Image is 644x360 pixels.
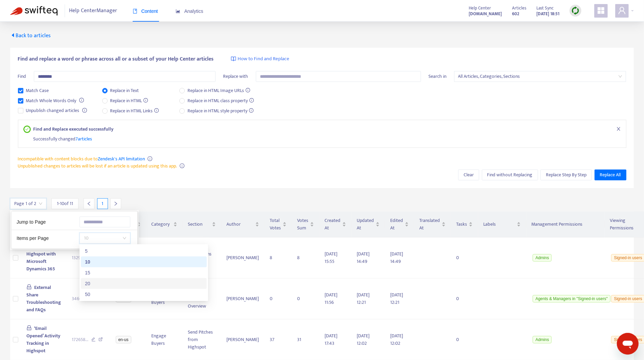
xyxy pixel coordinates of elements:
button: Replace All [595,170,626,180]
span: ‘Email Opened’ Activity Tracking in Highspot [26,324,60,355]
span: Replace with [223,72,248,80]
td: [PERSON_NAME] [221,278,265,319]
span: Search in [428,72,446,80]
span: Author [227,221,254,228]
span: [DATE] 17:43 [325,332,338,347]
span: Unpublished changes to articles will be lost if an article is updated using this app. [18,162,177,170]
span: How to Find and Replace [238,55,290,63]
span: caret-left [10,32,16,38]
span: Find without Replacing [487,171,533,179]
img: Swifteq [10,6,58,16]
span: Votes Sum [297,217,309,232]
span: External Share Troubleshooting and FAQs [26,284,61,314]
div: 10 [85,258,203,266]
div: 50 [85,291,203,298]
div: 20 [81,278,207,289]
span: right [113,201,118,206]
th: Translated At [414,211,451,238]
span: Replace in HTML style property [185,107,256,115]
span: appstore [597,6,605,15]
span: [DATE] 12:02 [391,332,403,347]
div: 10 [81,256,207,267]
span: Created At [325,217,341,232]
div: 5 [81,246,207,256]
th: Management Permissions [526,211,605,238]
span: Admins [533,336,552,343]
span: [DATE] 12:21 [357,291,370,306]
div: 1 [97,198,108,209]
strong: [DATE] 18:51 [536,10,559,18]
span: area-chart [176,9,180,14]
iframe: Button to launch messaging window [617,333,639,355]
span: Find and replace a word or phrase across all or a subset of your Help Center articles [18,55,214,63]
th: Edited At [385,211,414,238]
div: 15 [81,267,207,278]
span: Match Case [23,87,52,94]
span: Replace in HTML [108,97,151,105]
td: 0 [451,278,478,319]
span: 1 - 10 of 11 [57,200,73,207]
span: Labels [484,221,515,228]
span: Jump to Page [17,219,46,225]
span: 10 [84,233,126,243]
span: 132936 ... [72,254,88,262]
span: Match Whole Words Only [23,97,79,105]
th: Labels [478,211,526,238]
span: lock [26,284,32,290]
span: Edited At [391,217,403,232]
span: Tasks [457,221,467,228]
div: 50 [81,289,207,300]
button: Replace Step By Step [540,170,592,180]
span: info-circle [79,98,84,103]
div: Successfully changed [33,133,621,142]
span: [DATE] 11:56 [325,291,338,306]
span: Items per Page [17,235,49,241]
span: Use Highspot with Microsoft Dynamics 365 [26,243,56,273]
span: Unpublish changed articles [23,107,82,114]
span: Replace in Text [108,87,142,94]
td: Integrate Applications [146,238,183,278]
span: Articles [512,4,526,12]
th: Section [183,211,221,238]
span: [DATE] 14:49 [357,250,370,265]
th: Updated At [352,211,385,238]
span: [DATE] 14:49 [391,250,403,265]
span: Analytics [176,8,203,14]
td: 8 [292,238,319,278]
th: Created At [319,211,352,238]
td: Use Other Applications with Highspot [183,238,221,278]
span: Incompatible with content blocks due to [18,155,145,163]
span: info-circle [82,108,87,113]
span: info-circle [180,163,184,168]
span: Clear [464,171,474,179]
strong: 602 [512,10,519,18]
strong: Find and Replace executed successfully [33,126,113,133]
span: check [25,127,29,131]
span: Agents & Managers in "Signed-in users" [533,295,610,302]
div: 20 [85,280,203,287]
td: 0 [265,278,292,319]
span: Replace in HTML class property [185,97,257,105]
span: Find [18,72,26,80]
th: Tasks [451,211,478,238]
span: left [87,201,91,206]
img: sync.dc5367851b00ba804db3.png [571,6,580,15]
span: Admins [533,254,552,262]
span: Replace Step By Step [546,171,586,179]
button: Clear [458,170,479,180]
th: Total Votes [265,211,292,238]
span: Section [188,221,210,228]
td: 0 [292,278,319,319]
span: 172658 ... [72,336,88,343]
span: en-us [116,336,131,343]
th: Votes Sum [292,211,319,238]
span: book [133,9,137,14]
span: Back to articles [10,31,51,40]
span: user [618,6,626,15]
span: 346060 ... [72,295,90,302]
span: Category [152,221,172,228]
span: Replace in HTML Links [108,107,162,115]
strong: [DOMAIN_NAME] [469,10,502,18]
span: info-circle [148,156,152,161]
span: Help Center [469,4,491,12]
